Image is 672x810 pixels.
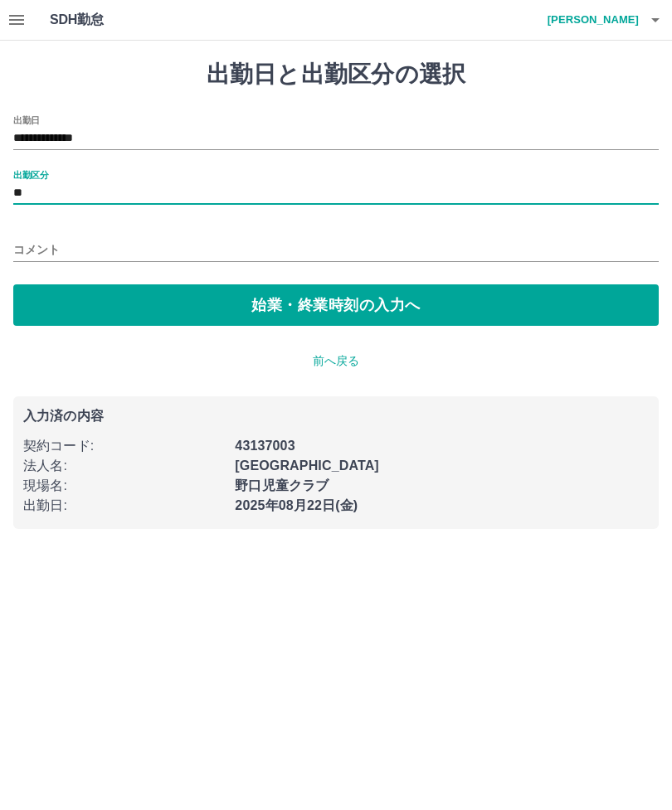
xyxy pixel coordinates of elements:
label: 出勤日 [13,114,40,126]
p: 入力済の内容 [23,410,649,423]
p: 法人名 : [23,456,225,476]
p: 出勤日 : [23,496,225,516]
b: 野口児童クラブ [235,478,329,492]
b: 2025年08月22日(金) [235,498,358,512]
button: 始業・終業時刻の入力へ [13,284,659,326]
b: 43137003 [235,439,295,453]
h1: 出勤日と出勤区分の選択 [13,61,659,89]
b: [GEOGRAPHIC_DATA] [235,458,379,473]
label: 出勤区分 [13,168,48,181]
p: 前へ戻る [13,352,659,370]
p: 契約コード : [23,436,225,456]
p: 現場名 : [23,476,225,496]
